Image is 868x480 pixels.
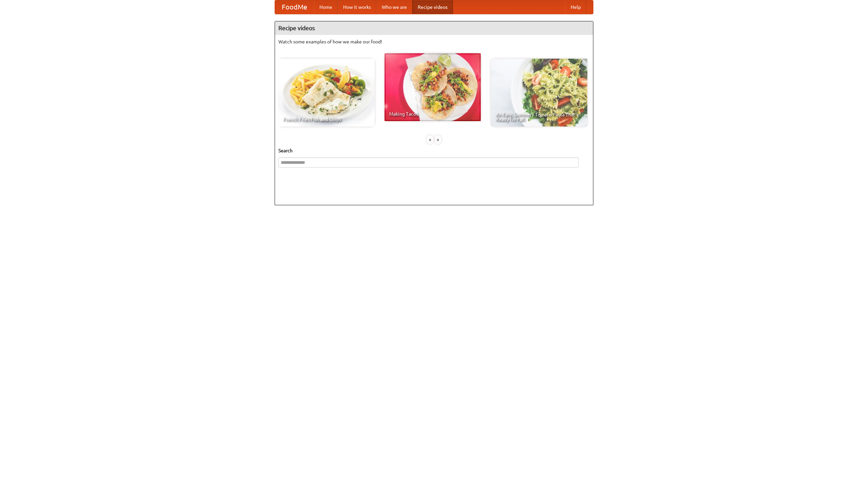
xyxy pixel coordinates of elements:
[389,112,476,116] span: Making Tacos
[275,0,314,14] a: FoodMe
[496,112,583,122] span: An Easy, Summery Tomato Pasta That's Ready for Fall
[565,0,586,14] a: Help
[491,59,587,127] a: An Easy, Summery Tomato Pasta That's Ready for Fall
[278,38,590,45] p: Watch some examples of how we make our food!
[427,135,433,144] div: «
[275,21,593,35] h4: Recipe videos
[435,135,441,144] div: »
[278,59,375,127] a: French Fries Fish and Chips
[314,0,338,14] a: Home
[338,0,376,14] a: How it works
[412,0,453,14] a: Recipe videos
[278,147,590,154] h5: Search
[384,53,481,121] a: Making Tacos
[376,0,412,14] a: Who we are
[283,117,370,122] span: French Fries Fish and Chips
